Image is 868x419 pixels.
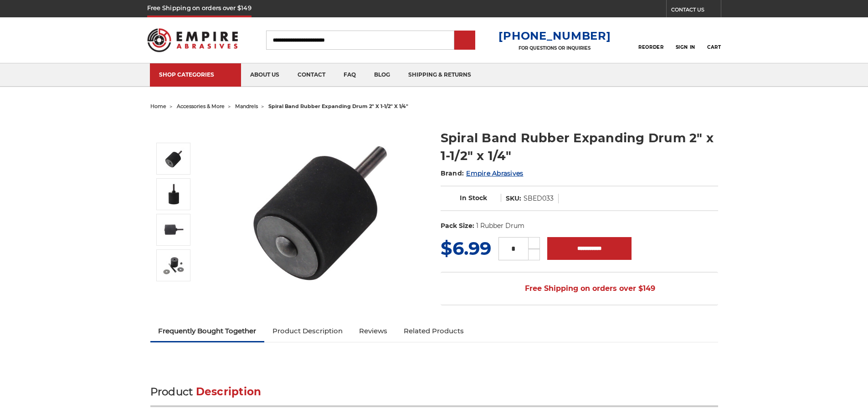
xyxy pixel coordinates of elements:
span: Cart [707,44,721,50]
div: SHOP CATEGORIES [159,71,232,78]
a: shipping & returns [399,63,480,87]
a: Reorder [638,30,663,50]
span: Free Shipping on orders over $149 [503,279,655,298]
a: faq [334,63,365,87]
dt: SKU: [506,194,521,203]
button: Next [163,283,185,303]
dd: 1 Rubber Drum [476,221,524,231]
span: Reorder [638,44,663,50]
a: CONTACT US [671,5,721,17]
a: [PHONE_NUMBER] [498,29,611,42]
h1: Spiral Band Rubber Expanding Drum 2" x 1-1/2" x 1/4" [441,129,718,165]
span: $6.99 [441,237,491,259]
a: contact [288,63,334,87]
a: Empire Abrasives [466,169,523,177]
span: Product [150,385,193,398]
span: spiral band rubber expanding drum 2" x 1-1/2" x 1/4" [268,103,408,109]
img: Empire Abrasives [147,22,238,58]
img: Angled profile of Black Hawk 2 inch x 1-1/2 inch expanding drum, optimal for metal finishing tasks. [228,119,411,302]
a: home [150,103,166,109]
span: Sign In [676,44,695,50]
img: Disassembled view of Empire Abrasives' 2 inch x 1-1/2 inch rubber expanding drum for die grinders. [162,254,185,277]
span: Description [196,385,262,398]
dt: Pack Size: [441,221,474,231]
a: Frequently Bought Together [150,321,265,341]
a: Reviews [351,321,395,341]
span: In Stock [460,194,487,202]
a: Related Products [395,321,472,341]
a: Cart [707,30,721,50]
img: Side profile of Empire Abrasives' 2 inch x 1-1/2 inch rubber drum, compatible with high-speed die... [162,218,185,241]
span: Brand: [441,169,464,177]
input: Submit [456,31,474,50]
a: blog [365,63,399,87]
a: about us [241,63,288,87]
a: Product Description [264,321,351,341]
img: Angled profile of Black Hawk 2 inch x 1-1/2 inch expanding drum, optimal for metal finishing tasks. [162,147,185,170]
img: Black Hawk 2 inch x 1-1/2 inch expanding rubber drum for spiral bands, ideal for professional met... [162,183,185,206]
a: accessories & more [177,103,225,109]
p: FOR QUESTIONS OR INQUIRIES [498,45,611,51]
dd: SBED033 [524,194,554,203]
button: Previous [163,123,185,143]
a: mandrels [235,103,258,109]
